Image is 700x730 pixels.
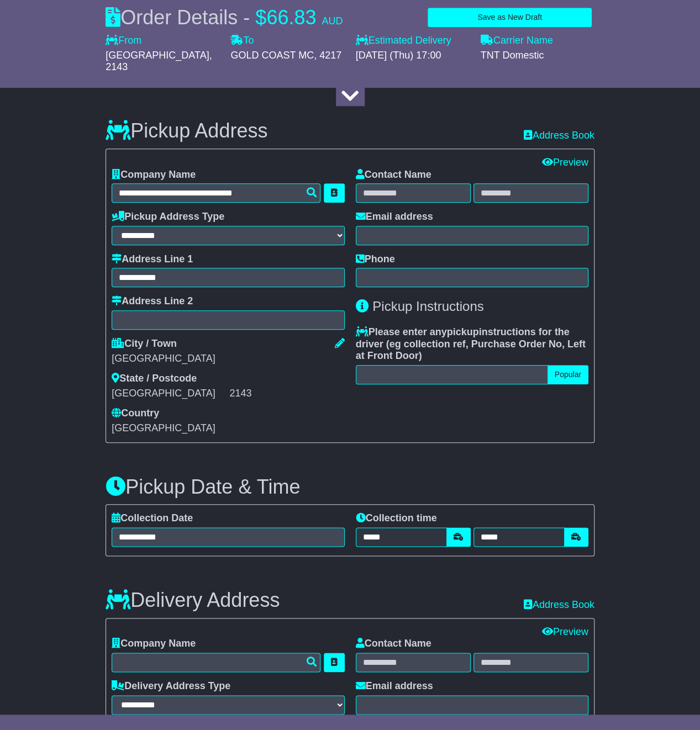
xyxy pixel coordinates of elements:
span: [GEOGRAPHIC_DATA] [112,422,215,433]
label: Collection time [356,512,437,525]
label: State / Postcode [112,373,197,385]
label: Company Name [112,169,196,181]
span: AUD [322,15,343,27]
a: Address Book [524,599,594,610]
label: Collection Date [112,512,193,525]
div: [DATE] (Thu) 17:00 [355,50,469,62]
label: Address Line 1 [112,253,193,266]
label: Company Name [112,638,196,650]
label: Contact Name [356,638,431,650]
label: Carrier Name [481,35,553,47]
span: , 4217 [314,50,341,61]
label: Contact Name [356,169,431,181]
label: Email address [356,211,433,223]
a: Preview [542,626,588,637]
h3: Delivery Address [106,589,280,611]
div: [GEOGRAPHIC_DATA] [112,353,344,365]
label: Phone [356,253,395,266]
a: Address Book [524,130,594,142]
label: Estimated Delivery [355,35,469,47]
a: Preview [542,157,588,168]
div: TNT Domestic [481,50,594,62]
span: pickup [447,326,479,337]
span: 66.83 [266,6,316,29]
span: , 2143 [106,50,212,73]
label: Pickup Address Type [112,211,224,223]
span: Pickup Instructions [372,299,483,314]
label: Address Line 2 [112,295,193,308]
h3: Pickup Date & Time [106,476,594,498]
span: GOLD COAST MC [230,50,314,61]
div: [GEOGRAPHIC_DATA] [112,388,227,400]
span: $ [255,6,266,29]
span: [GEOGRAPHIC_DATA] [106,50,209,61]
label: From [106,35,141,47]
label: Country [112,408,159,420]
label: Email address [356,680,433,692]
label: To [230,35,254,47]
label: Please enter any instructions for the driver ( ) [356,326,588,362]
div: 2143 [229,388,344,400]
span: eg collection ref, Purchase Order No, Left at Front Door [356,338,586,362]
button: Save as New Draft [428,8,592,27]
h3: Pickup Address [106,120,267,142]
label: Delivery Address Type [112,680,230,692]
button: Popular [548,365,588,384]
div: Order Details - [106,6,343,29]
label: City / Town [112,338,177,350]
